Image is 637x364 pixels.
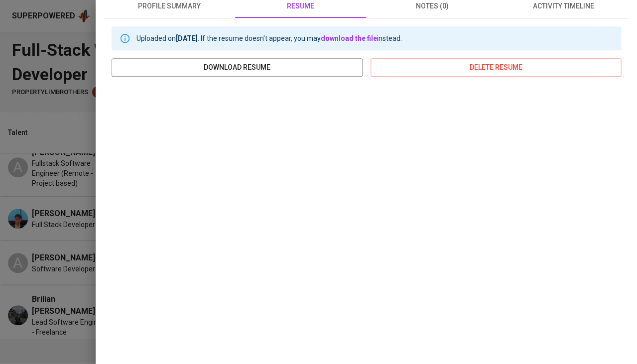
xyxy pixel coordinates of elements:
span: delete resume [379,61,614,74]
button: download resume [112,58,363,77]
b: [DATE] [176,34,198,42]
button: delete resume [371,58,622,77]
a: download the file [321,34,377,42]
div: Uploaded on . If the resume doesn't appear, you may instead. [136,29,402,47]
span: download resume [120,61,355,74]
